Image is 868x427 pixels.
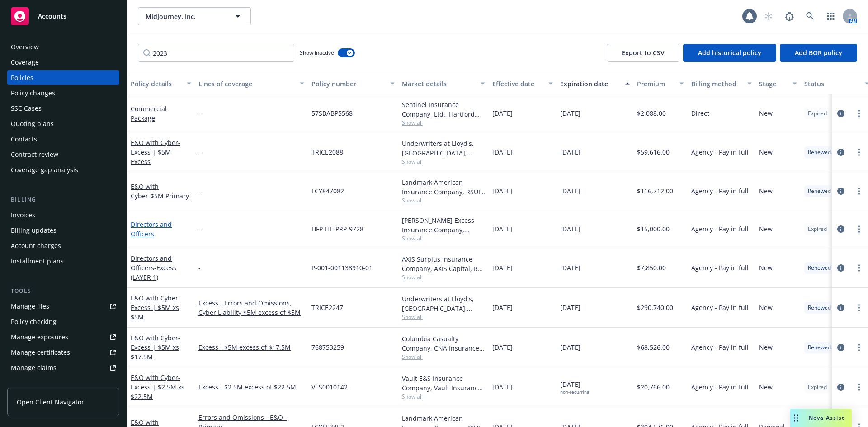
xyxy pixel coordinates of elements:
[7,4,119,29] a: Accounts
[131,182,189,200] a: E&O with Cyber
[198,263,201,272] span: -
[11,345,70,360] div: Manage certificates
[7,55,119,70] a: Coverage
[131,254,176,282] a: Directors and Officers
[691,186,749,196] span: Agency - Pay in full
[11,361,57,375] div: Manage claims
[492,382,513,392] span: [DATE]
[492,147,513,157] span: [DATE]
[835,382,846,393] a: circleInformation
[198,343,304,352] a: Excess - $5M excess of $17.5M
[790,409,852,427] button: Nova Assist
[835,224,846,235] a: circleInformation
[637,343,670,352] span: $68,526.00
[11,223,57,238] div: Billing updates
[854,382,864,393] a: more
[17,397,84,407] span: Open Client Navigator
[854,147,864,158] a: more
[131,220,172,238] a: Directors and Officers
[835,147,846,158] a: circleInformation
[691,224,749,234] span: Agency - Pay in full
[808,343,831,352] span: Renewed
[11,330,68,344] div: Manage exposures
[795,48,842,57] span: Add BOR policy
[7,101,119,116] a: SSC Cases
[854,342,864,353] a: more
[11,55,39,70] div: Coverage
[7,376,119,390] a: Manage BORs
[311,303,343,312] span: TRICE2247
[11,299,49,314] div: Manage files
[691,147,749,157] span: Agency - Pay in full
[11,314,57,329] div: Policy checking
[131,294,180,321] a: E&O with Cyber
[809,414,844,422] span: Nova Assist
[148,192,189,200] span: - $5M Primary
[7,314,119,329] a: Policy checking
[759,382,773,392] span: New
[198,298,304,317] a: Excess - Errors and Omissions, Cyber Liability $5M excess of $5M
[759,186,773,196] span: New
[560,108,580,118] span: [DATE]
[402,158,485,165] span: Show all
[7,147,119,162] a: Contract review
[198,186,201,196] span: -
[759,79,787,89] div: Stage
[11,40,39,54] div: Overview
[688,73,755,94] button: Billing method
[691,79,742,89] div: Billing method
[402,100,485,119] div: Sentinel Insurance Company, Ltd., Hartford Insurance Group
[402,79,475,89] div: Market details
[11,147,58,162] div: Contract review
[808,383,827,391] span: Expired
[11,254,64,268] div: Installment plans
[489,73,557,94] button: Effective date
[311,186,344,196] span: LCY847082
[557,73,633,94] button: Expiration date
[131,373,184,401] span: - Excess | $2.5M xs $22.5M
[780,7,798,25] a: Report a Bug
[402,273,485,281] span: Show all
[808,109,827,117] span: Expired
[311,382,348,392] span: VES0010142
[808,304,831,312] span: Renewed
[7,117,119,131] a: Quoting plans
[492,303,513,312] span: [DATE]
[11,86,55,100] div: Policy changes
[808,187,831,195] span: Renewed
[755,73,801,94] button: Stage
[759,147,773,157] span: New
[7,132,119,146] a: Contacts
[311,224,363,234] span: HFP-HE-PRP-9728
[402,178,485,197] div: Landmark American Insurance Company, RSUI Group, CRC Group
[7,239,119,253] a: Account charges
[560,147,580,157] span: [DATE]
[402,294,485,313] div: Underwriters at Lloyd's, [GEOGRAPHIC_DATA], [PERSON_NAME] of London, CRC Group
[7,330,119,344] a: Manage exposures
[560,303,580,312] span: [DATE]
[131,373,184,401] a: E&O with Cyber
[402,353,485,361] span: Show all
[835,342,846,353] a: circleInformation
[835,108,846,119] a: circleInformation
[7,345,119,360] a: Manage certificates
[146,12,224,21] span: Midjourney, Inc.
[402,235,485,242] span: Show all
[808,264,831,272] span: Renewed
[402,374,485,393] div: Vault E&S Insurance Company, Vault Insurance Group, CRC Group
[131,104,167,122] a: Commercial Package
[311,343,344,352] span: 768753259
[311,147,343,157] span: TRICE2088
[131,333,180,361] span: - Excess | $5M xs $17.5M
[560,389,589,395] div: non-recurring
[127,73,195,94] button: Policy details
[7,195,119,204] div: Billing
[835,186,846,197] a: circleInformation
[607,44,679,62] button: Export to CSV
[402,216,485,235] div: [PERSON_NAME] Excess Insurance Company, [PERSON_NAME] Insurance Group, RT Specialty Insurance Ser...
[7,163,119,177] a: Coverage gap analysis
[402,334,485,353] div: Columbia Casualty Company, CNA Insurance, CRC Group
[492,263,513,272] span: [DATE]
[7,70,119,85] a: Policies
